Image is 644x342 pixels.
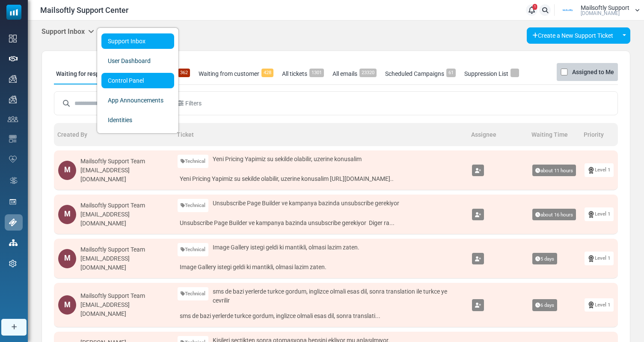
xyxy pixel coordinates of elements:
[213,287,463,305] span: sms de bazi yerlerde turkce gordum, inglizce olmali esas dil, sonra translation ile turkce ye cev...
[9,35,17,42] img: dashboard-icon.svg
[526,4,537,16] a: 1
[280,63,326,84] a: All tickets1301
[178,243,208,256] a: Technical
[581,11,620,16] span: [DOMAIN_NAME]
[8,116,18,122] img: contacts-icon.svg
[9,260,17,267] img: settings-icon.svg
[213,155,362,164] span: Yeni Pricing Yapimiz su sekilde olabilir, uzerine konusalim
[80,245,169,254] div: Mailsoftly Support Team
[532,165,576,177] span: about 11 hours
[178,69,190,77] span: 362
[101,73,174,88] a: Control Panel
[196,63,276,84] a: Waiting from customer428
[178,199,208,212] a: Technical
[80,157,169,166] div: Mailsoftly Support Team
[580,123,618,146] th: Priority
[80,300,169,318] div: [EMAIL_ADDRESS][DOMAIN_NAME]
[585,163,614,177] a: Level 1
[54,63,129,84] a: Waiting for response359
[9,135,17,143] img: email-templates-icon.svg
[9,198,17,206] img: landing_pages.svg
[446,69,456,77] span: 61
[309,69,324,77] span: 1301
[101,53,174,69] a: User Dashboard
[80,166,169,184] div: [EMAIL_ADDRESS][DOMAIN_NAME]
[101,93,174,108] a: App Announcements
[54,123,173,146] th: Created By
[532,299,557,311] span: 6 days
[557,4,579,17] img: User Logo
[533,4,537,10] span: 1
[527,27,619,44] a: Create a New Support Ticket
[572,67,614,77] label: Assigned to Me
[42,27,94,36] h5: Support Inbox
[213,243,359,252] span: Image Gallery istegi geldi ki mantikli, olmasi lazim zaten.
[58,205,76,224] div: M
[468,123,528,146] th: Assignee
[585,252,614,265] a: Level 1
[6,5,21,20] img: mailsoftly_icon_blue_white.svg
[557,4,640,17] a: User Logo Mailsoftly Support [DOMAIN_NAME]
[178,216,463,230] a: Unsubscribe Page Builder ve kampanya bazinda unsubscribe gerekiyor Diger ra...
[9,96,17,103] img: campaigns-icon.png
[9,176,18,186] img: workflow.svg
[330,63,379,84] a: All emails23320
[101,33,174,49] a: Support Inbox
[9,75,17,83] img: campaigns-icon.png
[178,309,463,323] a: sms de bazi yerlerde turkce gordum, inglizce olmali esas dil, sonra translati...
[178,261,463,274] a: Image Gallery istegi geldi ki mantikli, olmasi lazim zaten.
[178,172,463,186] a: Yeni Pricing Yapimiz su sekilde olabilir, uzerine konusalim [URL][DOMAIN_NAME]..
[585,207,614,221] a: Level 1
[80,291,169,300] div: Mailsoftly Support Team
[58,161,76,180] div: M
[58,249,76,268] div: M
[581,5,629,11] span: Mailsoftly Support
[585,298,614,312] a: Level 1
[532,253,557,265] span: 5 days
[173,123,468,146] th: Ticket
[528,123,580,146] th: Waiting Time
[58,295,76,315] div: M
[80,254,169,272] div: [EMAIL_ADDRESS][DOMAIN_NAME]
[9,219,17,226] img: support-icon-active.svg
[178,287,208,300] a: Technical
[261,69,273,77] span: 428
[101,112,174,128] a: Identities
[40,4,128,16] span: Mailsoftly Support Center
[185,99,202,108] span: Filters
[213,199,399,208] span: Unsubscribe Page Builder ve kampanya bazinda unsubscribe gerekiyor
[359,69,377,77] span: 23320
[80,210,169,228] div: [EMAIL_ADDRESS][DOMAIN_NAME]
[80,201,169,210] div: Mailsoftly Support Team
[9,156,17,162] img: domain-health-icon.svg
[462,63,521,84] a: Suppression List
[178,155,208,168] a: Technical
[383,63,458,84] a: Scheduled Campaigns61
[532,209,576,221] span: about 16 hours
